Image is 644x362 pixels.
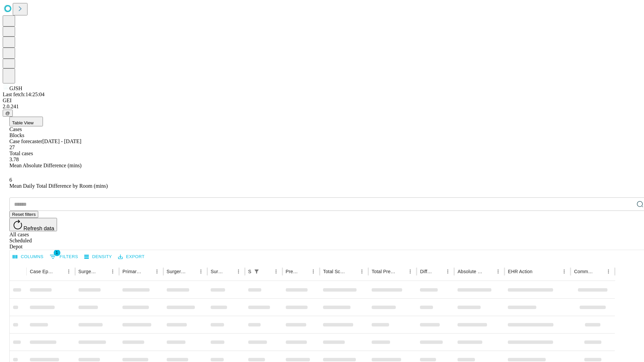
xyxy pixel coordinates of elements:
div: Surgery Date [211,269,224,274]
div: Total Predicted Duration [372,269,396,274]
button: Table View [9,117,43,126]
button: Sort [396,267,406,276]
span: Case forecaster [9,138,42,144]
button: Select columns [11,252,45,262]
button: Reset filters [9,211,38,218]
button: Menu [196,267,206,276]
div: EHR Action [508,269,532,274]
button: Menu [443,267,452,276]
span: Reset filters [12,212,36,217]
button: Menu [271,267,281,276]
button: Sort [348,267,357,276]
div: Predicted In Room Duration [286,269,299,274]
button: Export [116,252,146,262]
div: Total Scheduled Duration [323,269,347,274]
button: @ [3,110,13,117]
button: Show filters [48,251,80,262]
span: 27 [9,144,15,150]
button: Sort [262,267,271,276]
span: 6 [9,177,12,183]
span: Last fetch: 14:25:04 [3,92,45,97]
button: Menu [234,267,243,276]
span: 1 [54,249,60,256]
button: Menu [406,267,415,276]
button: Sort [484,267,493,276]
button: Menu [604,267,613,276]
div: Difference [420,269,433,274]
span: Total cases [9,150,33,156]
div: 1 active filter [252,267,261,276]
span: [DATE] - [DATE] [42,138,81,144]
span: Mean Daily Total Difference by Room (mins) [9,183,108,189]
button: Menu [309,267,318,276]
span: Mean Absolute Difference (mins) [9,163,82,168]
div: Primary Service [122,269,142,274]
span: Table View [12,120,34,125]
button: Sort [533,267,542,276]
span: 3.78 [9,157,19,162]
button: Sort [143,267,152,276]
div: Comments [574,269,593,274]
button: Menu [493,267,503,276]
button: Sort [187,267,196,276]
span: @ [5,111,10,116]
button: Refresh data [9,218,57,231]
div: Surgeon Name [78,269,98,274]
button: Menu [152,267,162,276]
div: Scheduled In Room Duration [248,269,251,274]
button: Sort [299,267,309,276]
button: Sort [434,267,443,276]
div: Surgery Name [167,269,186,274]
span: GJSH [9,85,22,91]
div: GEI [3,98,641,104]
button: Menu [108,267,117,276]
span: Refresh data [23,226,54,231]
button: Menu [64,267,73,276]
button: Menu [559,267,569,276]
button: Sort [224,267,234,276]
button: Density [83,252,114,262]
div: Absolute Difference [458,269,483,274]
button: Sort [55,267,64,276]
button: Show filters [252,267,261,276]
button: Menu [357,267,367,276]
div: 2.0.241 [3,104,641,110]
div: Case Epic Id [30,269,54,274]
button: Sort [99,267,108,276]
button: Sort [594,267,604,276]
